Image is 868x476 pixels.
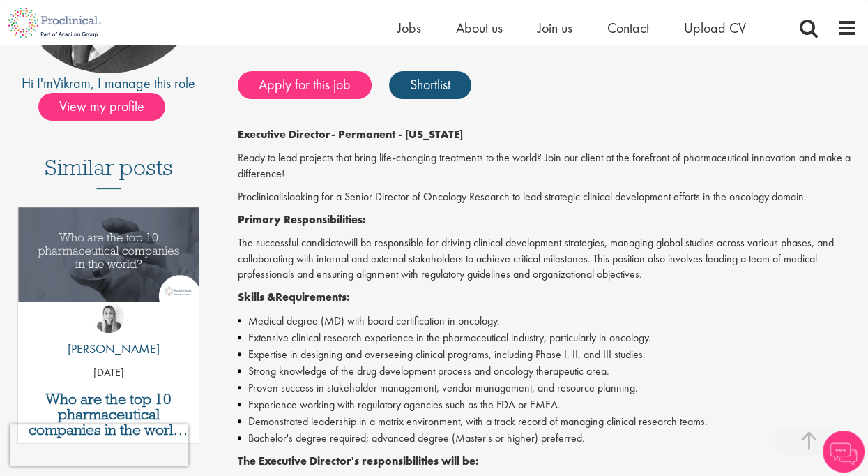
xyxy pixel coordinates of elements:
img: Chatbot [823,431,865,473]
p: [PERSON_NAME] [57,340,160,358]
img: Hannah Burke [93,302,124,333]
span: Proclinical [238,189,281,204]
iframe: reCAPTCHA [10,424,188,466]
a: Jobs [397,19,421,37]
img: Top 10 pharmaceutical companies in the world 2025 [18,207,199,302]
div: Hi I'm , I manage this role [10,73,206,94]
a: Join us [538,19,572,37]
span: Primary Responsibilities: [238,212,366,227]
a: Contact [607,19,649,37]
span: Expertise in designing and overseeing clinical programs, including Phase I, II, and III studies. [248,347,646,362]
a: Apply for this job [238,71,372,99]
span: i [281,189,283,204]
span: Medical degree (MD) with board certification in oncology. [248,313,500,328]
h3: Similar posts [45,156,173,189]
span: Ready to lead projects that bring life-changing treatments to the world? Join our client at the f... [238,150,851,181]
a: Hannah Burke [PERSON_NAME] [57,302,160,365]
span: Proven success in stakeholder management, vendor management, and resource planning. [248,380,638,395]
a: Vikram [53,74,91,92]
span: Skills & [238,290,275,304]
span: View my profile [38,93,165,121]
span: Bachelor's degree required; advanced degree (Master's or higher) preferred. [248,431,585,445]
span: Executive Director [238,127,331,142]
a: Who are the top 10 pharmaceutical companies in the world? (2025) [25,392,192,438]
span: s [283,189,287,204]
p: [DATE] [18,365,199,381]
a: About us [456,19,503,37]
span: Demonstrated leadership in a matrix environment, with a track record of managing clinical researc... [248,414,708,429]
span: Extensive clinical research experience in the pharmaceutical industry, particularly in oncology. [248,330,651,345]
span: Requirements: [275,290,350,304]
a: Link to a post [18,207,199,331]
span: will be responsible for driving clinical development strategies, managing global studies across v... [238,235,834,282]
span: Experience working with regulatory agencies such as the FDA or EMEA. [248,397,561,412]
a: Shortlist [389,71,471,99]
a: Upload CV [684,19,746,37]
span: looking for a Senior Director of Oncology Research to lead strategic clinical development efforts... [287,189,807,204]
span: - Permanent - [US_STATE] [331,127,463,142]
span: The Executive Director's responsibilities will be: [238,454,479,468]
span: The successful candidate [238,235,344,250]
a: View my profile [38,96,179,114]
span: Strong knowledge of the drug development process and oncology therapeutic area. [248,364,609,378]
